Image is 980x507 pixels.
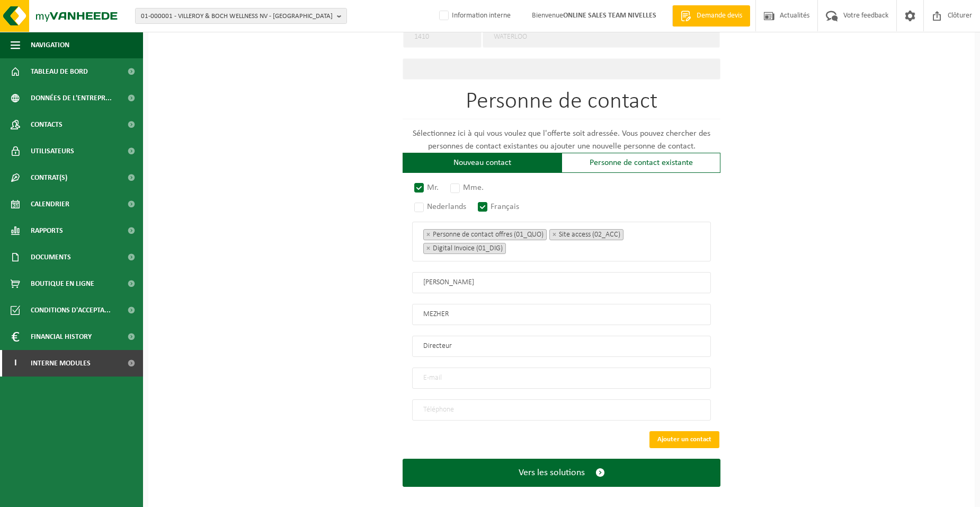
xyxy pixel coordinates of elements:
[31,217,63,244] span: Rapports
[426,232,430,237] span: ×
[437,8,511,24] label: Information interne
[412,304,711,325] input: Nom de famille
[403,27,482,48] input: code postal
[483,27,720,48] input: Ville
[549,229,623,240] li: Site access (02_ACC)
[423,243,506,254] li: Digital Invoice (01_DIG)
[141,8,333,24] span: 01-000001 - VILLEROY & BOCH WELLNESS NV - [GEOGRAPHIC_DATA]
[412,368,711,389] input: E-mail
[403,153,562,173] div: Nouveau contact
[563,12,656,20] strong: ONLINE SALES TEAM NIVELLES
[672,5,750,27] a: Demande devis
[403,127,720,153] p: Sélectionnez ici à qui vous voulez que l'offerte soit adressée. Vous pouvez chercher des personne...
[553,232,556,237] span: ×
[31,350,91,377] span: Interne modules
[31,138,74,164] span: Utilisateurs
[31,324,92,350] span: Financial History
[426,246,430,251] span: ×
[31,111,63,138] span: Contacts
[31,32,69,58] span: Navigation
[412,399,711,421] input: Téléphone
[412,336,711,357] input: Fonction
[31,191,69,217] span: Calendrier
[423,229,547,240] li: Personne de contact offres (01_QUO)
[31,270,94,297] span: Boutique en ligne
[403,459,720,487] button: Vers les solutions
[135,8,347,24] button: 01-000001 - VILLEROY & BOCH WELLNESS NV - [GEOGRAPHIC_DATA]
[31,164,67,191] span: Contrat(s)
[649,431,719,448] button: Ajouter un contact
[31,297,111,324] span: Conditions d'accepta...
[562,153,720,173] div: Personne de contact existante
[412,180,442,195] label: Mr.
[403,90,720,119] h1: Personne de contact
[476,199,522,214] label: Français
[11,350,20,377] span: I
[448,180,487,195] label: Mme.
[31,244,71,270] span: Documents
[31,85,112,111] span: Données de l'entrepr...
[403,58,720,80] input: Unité d'exploitation
[412,199,469,214] label: Nederlands
[31,58,88,85] span: Tableau de bord
[412,272,711,293] input: Prénom
[519,467,585,478] span: Vers les solutions
[694,11,745,21] span: Demande devis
